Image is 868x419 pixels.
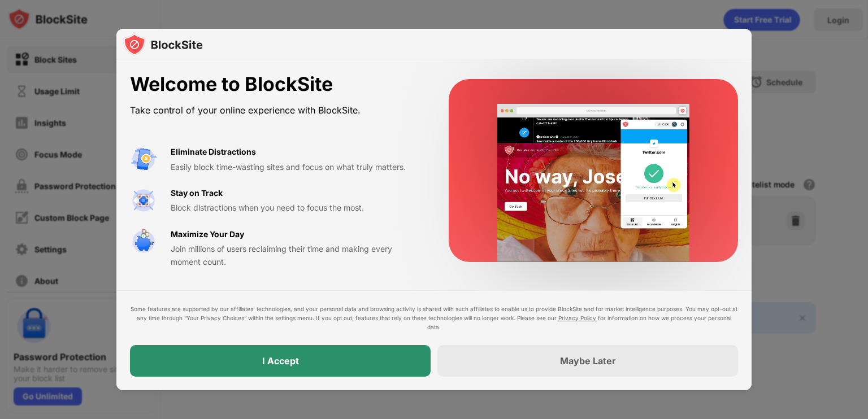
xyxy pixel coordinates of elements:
[560,355,616,366] div: Maybe Later
[130,146,157,173] img: value-avoid-distractions.svg
[171,202,422,214] div: Block distractions when you need to focus the most.
[171,243,422,268] div: Join millions of users reclaiming their time and making every moment count.
[262,355,299,366] div: I Accept
[130,102,422,119] div: Take control of your online experience with BlockSite.
[558,315,596,321] a: Privacy Policy
[130,187,157,214] img: value-focus.svg
[171,146,256,158] div: Eliminate Distractions
[123,33,203,56] img: logo-blocksite.svg
[130,73,422,96] div: Welcome to BlockSite
[171,187,223,199] div: Stay on Track
[130,228,157,255] img: value-safe-time.svg
[171,228,244,241] div: Maximize Your Day
[130,304,738,331] div: Some features are supported by our affiliates’ technologies, and your personal data and browsing ...
[171,161,422,173] div: Easily block time-wasting sites and focus on what truly matters.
